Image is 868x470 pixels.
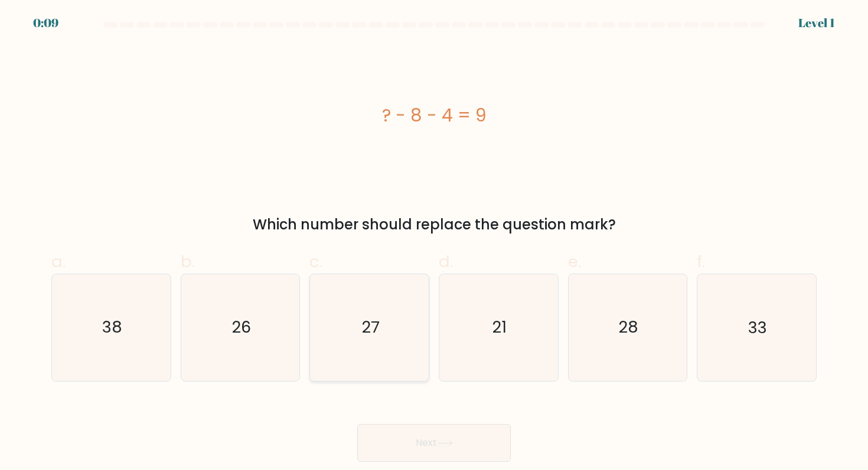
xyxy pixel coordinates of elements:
[357,424,511,462] button: Next
[51,102,817,129] div: ? - 8 - 4 = 9
[798,14,835,32] div: Level 1
[492,317,507,338] text: 21
[439,250,453,273] span: d.
[619,317,638,338] text: 28
[697,250,705,273] span: f.
[309,250,322,273] span: c.
[232,317,251,338] text: 26
[568,250,581,273] span: e.
[51,250,66,273] span: a.
[361,317,379,338] text: 27
[58,214,810,235] div: Which number should replace the question mark?
[33,14,58,32] div: 0:09
[102,317,122,338] text: 38
[181,250,195,273] span: b.
[748,317,767,338] text: 33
